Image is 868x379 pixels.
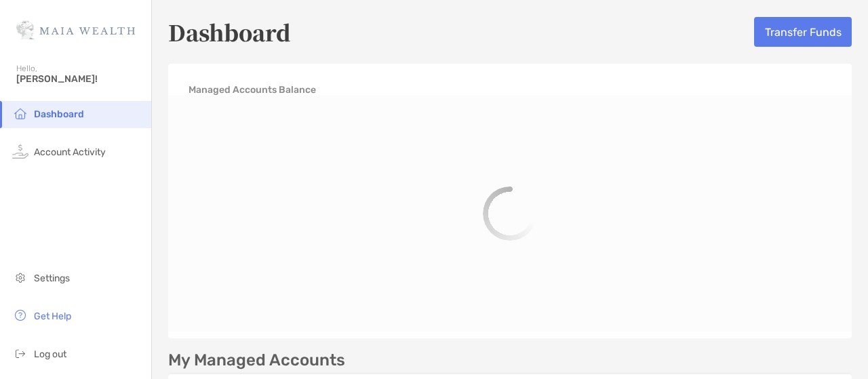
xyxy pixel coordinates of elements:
p: My Managed Accounts [168,352,345,369]
img: activity icon [12,143,28,159]
button: Transfer Funds [754,17,852,47]
span: Settings [34,273,70,284]
img: logout icon [12,345,28,361]
span: Account Activity [34,146,106,158]
img: Zoe Logo [16,5,135,54]
img: settings icon [12,269,28,285]
img: get-help icon [12,307,28,323]
span: [PERSON_NAME]! [16,73,143,85]
img: household icon [12,105,28,121]
h5: Dashboard [168,16,291,47]
span: Get Help [34,311,71,322]
span: Dashboard [34,108,84,120]
span: Log out [34,348,66,360]
h4: Managed Accounts Balance [189,84,316,96]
